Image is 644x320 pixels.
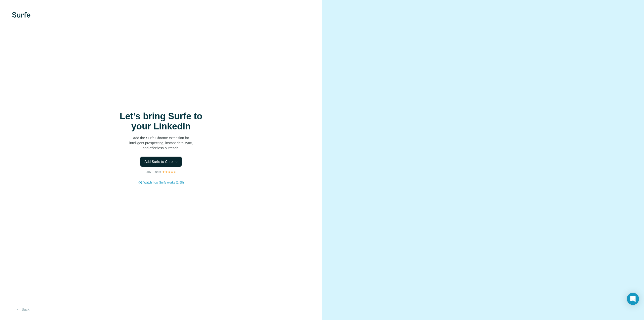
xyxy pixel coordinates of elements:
[111,111,211,131] h1: Let’s bring Surfe to your LinkedIn
[144,159,178,164] span: Add Surfe to Chrome
[146,170,161,174] p: 25K+ users
[162,170,176,173] img: Rating Stars
[143,180,184,185] button: Watch how Surfe works (1:58)
[111,135,211,151] p: Add the Surfe Chrome extension for intelligent prospecting, instant data sync, and effortless out...
[140,157,182,167] button: Add Surfe to Chrome
[12,12,30,18] img: Surfe's logo
[12,305,33,314] button: Back
[627,293,639,305] div: Open Intercom Messenger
